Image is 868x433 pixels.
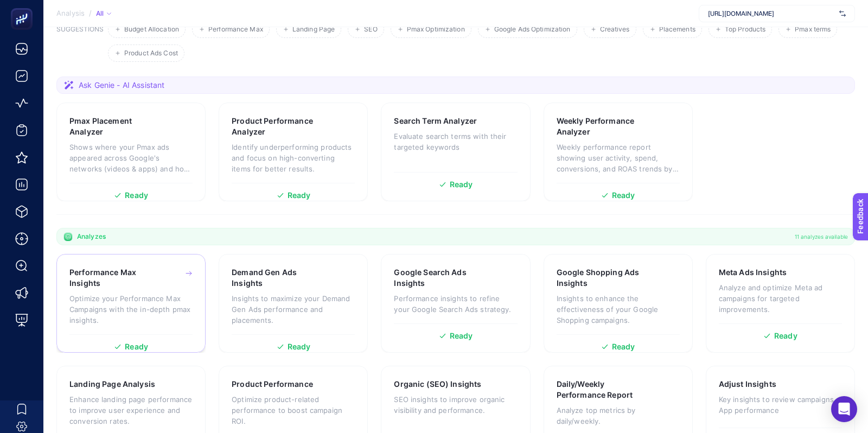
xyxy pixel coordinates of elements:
[89,9,92,17] span: /
[600,26,630,34] span: Creatives
[725,26,765,34] span: Top Products
[795,26,831,34] span: Pmax terms
[544,254,693,353] a: Google Shopping Ads InsightsInsights to enhance the effectiveness of your Google Shopping campaig...
[394,379,481,390] h3: Organic (SEO) Insights
[557,405,680,426] p: Analyze top metrics by daily/weekly.
[232,142,355,174] p: Identify underperforming products and focus on high-converting items for better results.
[232,293,355,326] p: Insights to maximize your Demand Gen Ads performance and placements.
[557,116,647,137] h3: Weekly Performance Analyzer
[288,343,311,351] span: Ready
[77,232,106,241] span: Analyzes
[557,267,647,289] h3: Google Shopping Ads Insights
[394,267,484,289] h3: Google Search Ads Insights
[232,394,355,426] p: Optimize product-related performance to boost campaign ROI.
[232,116,322,137] h3: Product Performance Analyzer
[557,379,648,400] h3: Daily/Weekly Performance Report
[69,142,193,174] p: Shows where your Pmax ads appeared across Google's networks (videos & apps) and how each placemen...
[56,9,85,18] span: Analysis
[774,332,797,340] span: Ready
[56,103,206,201] a: Pmax Placement AnalyzerShows where your Pmax ads appeared across Google's networks (videos & apps...
[394,116,477,126] h3: Search Term Analyzer
[56,254,206,353] a: Performance Max InsightsOptimize your Performance Max Campaigns with the in-depth pmax insights.R...
[719,379,776,390] h3: Adjust Insights
[69,293,193,326] p: Optimize your Performance Max Campaigns with the in-depth pmax insights.
[69,394,193,426] p: Enhance landing page performance to improve user experience and conversion rates.
[219,103,368,201] a: Product Performance AnalyzerIdentify underperforming products and focus on high-converting items ...
[839,8,846,19] img: svg%3e
[494,26,571,34] span: Google Ads Optimization
[208,26,263,34] span: Performance Max
[96,9,111,18] div: All
[450,181,473,188] span: Ready
[124,49,178,58] span: Product Ads Cost
[219,254,368,353] a: Demand Gen Ads InsightsInsights to maximize your Demand Gen Ads performance and placements.Ready
[407,26,465,34] span: Pmax Optimization
[232,379,313,390] h3: Product Performance
[450,332,473,340] span: Ready
[719,282,842,315] p: Analyze and optimize Meta ad campaigns for targeted improvements.
[706,254,855,353] a: Meta Ads InsightsAnalyze and optimize Meta ad campaigns for targeted improvements.Ready
[232,267,321,289] h3: Demand Gen Ads Insights
[7,3,41,12] span: Feedback
[381,254,530,353] a: Google Search Ads InsightsPerformance insights to refine your Google Search Ads strategy.Ready
[364,26,377,34] span: SEO
[79,80,164,91] span: Ask Genie - AI Assistant
[708,9,835,18] span: [URL][DOMAIN_NAME]
[394,293,517,315] p: Performance insights to refine your Google Search Ads strategy.
[795,232,848,241] span: 11 analyzes available
[719,394,842,416] p: Key insights to review campaigns App performance
[56,25,104,62] h3: SUGGESTIONS
[659,26,695,34] span: Placements
[288,192,311,199] span: Ready
[125,192,148,199] span: Ready
[612,192,635,199] span: Ready
[69,267,159,289] h3: Performance Max Insights
[719,267,787,278] h3: Meta Ads Insights
[69,379,155,390] h3: Landing Page Analysis
[612,343,635,351] span: Ready
[125,343,148,351] span: Ready
[394,394,517,416] p: SEO insights to improve organic visibility and performance.
[557,142,680,174] p: Weekly performance report showing user activity, spend, conversions, and ROAS trends by week.
[557,293,680,326] p: Insights to enhance the effectiveness of your Google Shopping campaigns.
[292,26,335,34] span: Landing Page
[381,103,530,201] a: Search Term AnalyzerEvaluate search terms with their targeted keywordsReady
[394,131,517,152] p: Evaluate search terms with their targeted keywords
[124,26,179,34] span: Budget Allocation
[831,396,857,422] div: Open Intercom Messenger
[544,103,693,201] a: Weekly Performance AnalyzerWeekly performance report showing user activity, spend, conversions, a...
[69,116,159,137] h3: Pmax Placement Analyzer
